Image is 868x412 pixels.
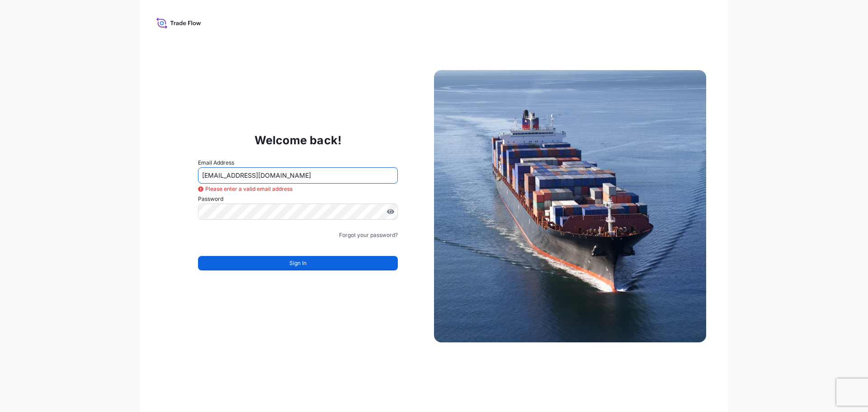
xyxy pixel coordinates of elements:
button: Show password [387,208,394,215]
input: example@gmail.com [198,167,398,184]
img: Ship illustration [434,70,706,342]
a: Forgot your password? [339,231,398,240]
button: Sign In [198,256,398,270]
p: Welcome back! [255,133,342,147]
label: Email Address [198,158,234,167]
span: Please enter a valid email address [198,185,292,194]
label: Password [198,194,398,204]
span: Sign In [289,259,307,268]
